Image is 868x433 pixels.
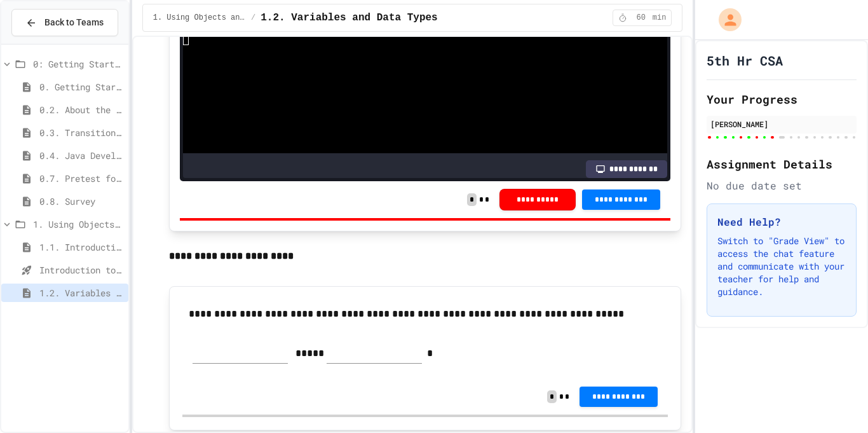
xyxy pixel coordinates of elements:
span: 0: Getting Started [33,57,123,71]
span: / [251,13,255,23]
span: 1. Using Objects and Methods [153,13,246,23]
span: 1.2. Variables and Data Types [39,286,123,299]
h2: Your Progress [707,90,857,108]
span: 0.7. Pretest for the AP CSA Exam [39,172,123,185]
div: [PERSON_NAME] [710,118,853,130]
span: 60 [631,13,651,23]
p: Switch to "Grade View" to access the chat feature and communicate with your teacher for help and ... [717,235,846,298]
span: 0.2. About the AP CSA Exam [39,103,123,116]
h3: Need Help? [717,214,846,230]
span: 0.8. Survey [39,195,123,208]
span: 1.1. Introduction to Algorithms, Programming, and Compilers [39,240,123,254]
button: Back to Teams [11,9,118,36]
span: Back to Teams [44,16,104,29]
span: 0.3. Transitioning from AP CSP to AP CSA [39,126,123,139]
span: min [653,13,667,23]
span: 1.2. Variables and Data Types [261,10,437,25]
div: No due date set [707,178,857,193]
span: Introduction to Algorithms, Programming, and Compilers [39,263,123,277]
span: 0.4. Java Development Environments [39,149,123,162]
span: 1. Using Objects and Methods [33,217,123,231]
h1: 5th Hr CSA [707,52,783,69]
h2: Assignment Details [707,155,857,173]
span: 0. Getting Started [39,80,123,93]
div: My Account [705,5,745,34]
